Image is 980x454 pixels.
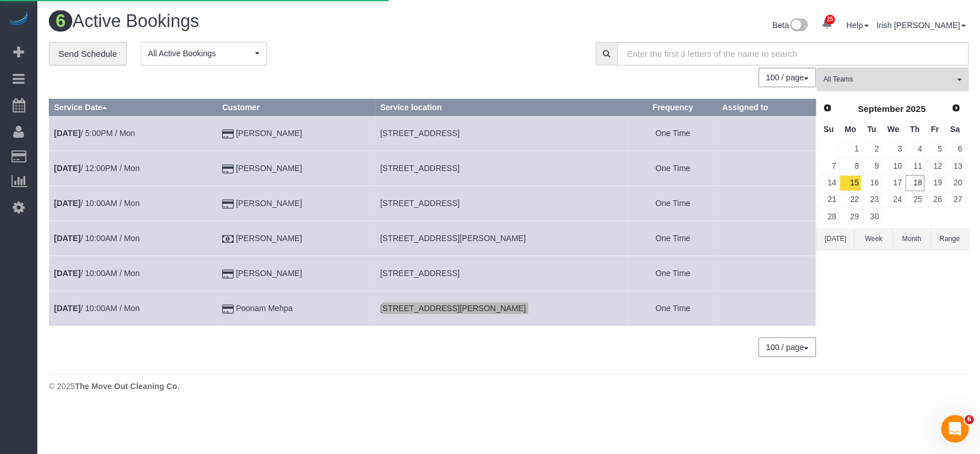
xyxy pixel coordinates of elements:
[877,21,966,30] a: Irish [PERSON_NAME]
[823,75,954,84] span: All Teams
[717,291,815,326] td: Assigned to
[49,381,969,392] div: © 2025
[816,228,854,250] button: [DATE]
[759,68,816,87] nav: Pagination navigation
[951,103,960,112] span: Next
[54,304,80,313] b: [DATE]
[882,158,904,174] a: 10
[7,11,30,28] a: Automaid Logo
[931,228,969,250] button: Range
[882,142,904,157] a: 3
[236,234,302,243] a: [PERSON_NAME]
[49,116,218,151] td: Schedule date
[375,151,629,186] td: Service location
[236,269,302,278] a: [PERSON_NAME]
[217,221,375,256] td: Customer
[222,200,234,208] i: Credit Card Payment
[222,270,234,278] i: Credit Card Payment
[839,209,861,224] a: 29
[839,142,861,157] a: 1
[925,158,944,174] a: 12
[946,142,964,157] a: 6
[823,125,834,134] span: Sunday
[882,175,904,191] a: 17
[906,104,925,114] span: 2025
[839,175,861,191] a: 15
[758,68,816,87] button: 100 / page
[54,129,135,138] a: [DATE]/ 5:00PM / Mon
[819,158,838,174] a: 7
[54,164,140,173] a: [DATE]/ 12:00PM / Mon
[948,100,964,117] a: Next
[217,256,375,291] td: Customer
[54,304,140,313] a: [DATE]/ 10:00AM / Mon
[758,337,816,357] button: 100 / page
[941,415,969,443] iframe: Intercom live chat
[380,129,459,138] span: [STREET_ADDRESS]
[862,175,881,191] a: 16
[222,130,234,138] i: Credit Card Payment
[717,116,815,151] td: Assigned to
[823,103,832,112] span: Prev
[49,291,218,326] td: Schedule date
[222,305,234,313] i: Credit Card Payment
[717,99,815,116] th: Assigned to
[862,192,881,208] a: 23
[910,125,920,134] span: Thursday
[49,42,127,66] a: Send Schedule
[931,125,939,134] span: Friday
[905,175,924,191] a: 18
[380,269,459,278] span: [STREET_ADDRESS]
[49,151,218,186] td: Schedule date
[819,175,838,191] a: 14
[816,11,838,37] a: 25
[380,234,526,243] span: [STREET_ADDRESS][PERSON_NAME]
[49,186,218,221] td: Schedule date
[964,415,974,424] span: 6
[946,175,964,191] a: 20
[789,18,808,33] img: New interface
[217,186,375,221] td: Customer
[617,42,969,65] input: Enter the first 3 letters of the name to search
[49,99,218,116] th: Service Date
[217,99,375,116] th: Customer
[862,209,881,224] a: 30
[375,116,629,151] td: Service location
[236,199,302,208] a: [PERSON_NAME]
[375,256,629,291] td: Service location
[946,192,964,208] a: 27
[380,304,526,313] span: [STREET_ADDRESS][PERSON_NAME]
[49,221,218,256] td: Schedule date
[925,142,944,157] a: 5
[222,165,234,173] i: Credit Card Payment
[867,125,876,134] span: Tuesday
[816,68,969,91] button: All Teams
[54,199,80,208] b: [DATE]
[862,158,881,174] a: 9
[819,209,838,224] a: 28
[54,234,80,243] b: [DATE]
[759,337,816,357] nav: Pagination navigation
[825,15,835,24] span: 25
[217,291,375,326] td: Customer
[717,186,815,221] td: Assigned to
[819,192,838,208] a: 21
[217,116,375,151] td: Customer
[54,129,80,138] b: [DATE]
[858,104,904,114] span: September
[925,175,944,191] a: 19
[839,158,861,174] a: 8
[819,100,835,117] a: Prev
[882,192,904,208] a: 24
[141,42,267,65] button: All Active Bookings
[628,221,717,256] td: Frequency
[375,221,629,256] td: Service location
[54,164,80,173] b: [DATE]
[236,304,293,313] a: Poonam Mehpa
[717,256,815,291] td: Assigned to
[54,199,140,208] a: [DATE]/ 10:00AM / Mon
[49,256,218,291] td: Schedule date
[845,125,856,134] span: Monday
[54,269,80,278] b: [DATE]
[905,142,924,157] a: 4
